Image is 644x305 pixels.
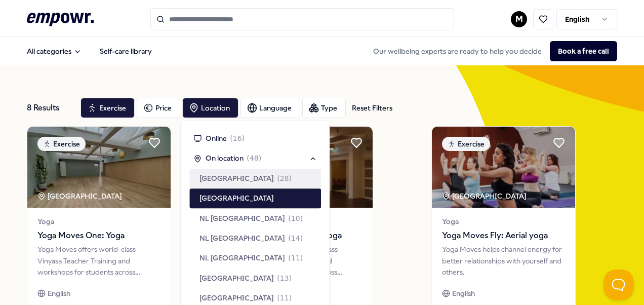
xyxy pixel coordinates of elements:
div: Yoga Moves helps channel energy for better relationships with yourself and others. [442,244,565,278]
div: Reset Filters [352,102,392,113]
span: Yoga Moves Fly: Aerial yoga [442,229,565,242]
button: Price [137,98,180,118]
div: 8 Results [27,98,72,118]
span: [GEOGRAPHIC_DATA] [199,173,274,184]
span: ( 16 ) [230,133,245,144]
button: Book a free call [550,41,617,61]
span: ( 13 ) [277,273,292,284]
div: Exercise [37,137,86,151]
div: Our wellbeing experts are ready to help you decide [365,41,617,61]
span: English [452,288,475,299]
button: Location [182,98,238,118]
iframe: Help Scout Beacon - Open [603,270,634,300]
span: [GEOGRAPHIC_DATA] [199,292,274,303]
span: [GEOGRAPHIC_DATA] [199,273,274,284]
button: M [511,11,527,27]
span: ( 48 ) [247,153,261,164]
span: NL [GEOGRAPHIC_DATA] [199,213,285,224]
span: On location [206,153,244,164]
span: Online [206,133,227,144]
span: NL [GEOGRAPHIC_DATA] [199,233,285,244]
span: Yoga Moves One: Yoga [37,229,160,242]
div: [GEOGRAPHIC_DATA] [37,190,124,202]
span: Yoga [442,216,565,227]
img: package image [432,127,575,208]
img: package image [27,127,171,208]
span: ( 11 ) [288,253,303,264]
span: English [48,288,70,299]
button: Type [302,98,346,118]
button: All categories [19,41,90,61]
div: [GEOGRAPHIC_DATA] [442,190,528,202]
input: Search for products, categories or subcategories [150,8,454,30]
span: ( 28 ) [277,173,292,184]
button: Language [240,98,300,118]
button: Exercise [80,98,135,118]
span: NL [GEOGRAPHIC_DATA] [199,253,285,264]
a: Self-care library [92,41,160,61]
span: ( 14 ) [288,233,303,244]
span: Yoga [37,216,160,227]
span: ( 10 ) [288,213,303,224]
span: ( 11 ) [277,292,292,303]
div: Exercise [442,137,490,151]
div: Yoga Moves offers world-class Vinyasa Teacher Training and workshops for students across [GEOGRAP... [37,244,160,278]
nav: Main [19,41,160,61]
span: [GEOGRAPHIC_DATA] [199,193,274,204]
